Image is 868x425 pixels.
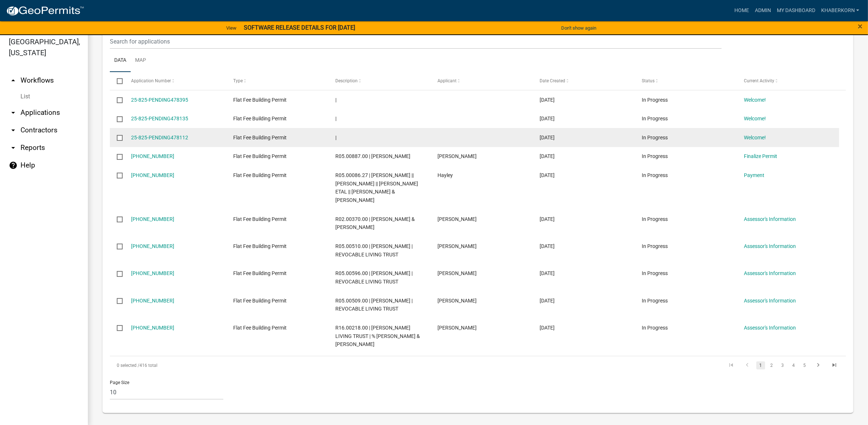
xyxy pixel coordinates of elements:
a: Payment [744,172,764,178]
input: Search for applications [110,34,722,49]
span: R05.00596.00 | BARBARA J SLAGGIE | REVOCABLE LIVING TRUST [335,270,413,285]
span: In Progress [642,97,668,103]
a: [PHONE_NUMBER] [131,270,174,276]
a: Home [731,4,752,18]
a: 25-825-PENDING478112 [131,135,188,140]
span: Tracy Kenyon [437,325,477,331]
span: 09/12/2025 [540,153,555,159]
span: In Progress [642,270,668,276]
li: page 2 [766,359,777,372]
span: | [335,135,336,140]
span: Flat Fee Building Permit [233,298,287,304]
a: Finalize Permit [744,153,777,159]
span: Application Number [131,78,171,83]
span: | [335,97,336,103]
span: Hayley [437,172,453,178]
i: arrow_drop_down [9,143,18,152]
span: Type [233,78,243,83]
span: 0 selected / [117,363,139,368]
a: 25-825-PENDING478395 [131,97,188,103]
a: [PHONE_NUMBER] [131,243,174,249]
span: × [858,21,863,31]
datatable-header-cell: Type [226,72,328,90]
button: Don't show again [558,22,599,34]
a: [PHONE_NUMBER] [131,216,174,222]
span: R05.00509.00 | BARBARA J SLAGGIE | REVOCABLE LIVING TRUST [335,298,413,312]
div: 416 total [110,356,402,375]
span: 09/14/2025 [540,116,555,121]
i: arrow_drop_down [9,126,18,135]
a: Welcome! [744,116,766,121]
span: In Progress [642,172,668,178]
a: Welcome! [744,135,766,140]
span: Flat Fee Building Permit [233,172,287,178]
i: help [9,161,18,170]
a: View [223,22,239,34]
a: go to next page [811,361,825,369]
span: Flat Fee Building Permit [233,153,287,159]
span: Geoff Christensen [437,216,477,222]
span: 09/09/2025 [540,298,555,304]
span: Joe Fitch [437,153,477,159]
a: go to first page [724,361,738,369]
datatable-header-cell: Status [635,72,737,90]
span: Geoff Christensen [437,270,477,276]
span: Applicant [437,78,457,83]
span: 09/14/2025 [540,135,555,140]
i: arrow_drop_down [9,108,18,117]
span: Current Activity [744,78,774,83]
li: page 1 [755,359,766,372]
li: page 4 [788,359,799,372]
span: In Progress [642,216,668,222]
i: arrow_drop_up [9,76,18,85]
span: In Progress [642,298,668,304]
a: 1 [756,361,765,369]
a: Admin [752,4,774,18]
li: page 5 [799,359,810,372]
datatable-header-cell: Current Activity [737,72,839,90]
span: Date Created [540,78,565,83]
a: 2 [767,361,776,369]
datatable-header-cell: Select [110,72,124,90]
span: Flat Fee Building Permit [233,116,287,121]
a: Welcome! [744,97,766,103]
span: 09/11/2025 [540,172,555,178]
li: page 3 [777,359,788,372]
span: R05.00510.00 | BARBARA J SLAGGIE | REVOCABLE LIVING TRUST [335,243,413,257]
span: In Progress [642,116,668,121]
span: 09/08/2025 [540,325,555,331]
a: go to last page [827,361,841,369]
a: Data [110,49,131,72]
datatable-header-cell: Application Number [124,72,226,90]
a: 4 [789,361,798,369]
span: In Progress [642,135,668,140]
span: R05.00086.27 | JOHN L WINDER JR || KATHLEEN M WINDER || ROBERT A WINDER ETAL || THOMAS L & AUDRA ... [335,172,418,203]
span: Flat Fee Building Permit [233,243,287,249]
span: Flat Fee Building Permit [233,135,287,140]
span: | [335,116,336,121]
span: 09/09/2025 [540,270,555,276]
a: Assessor's Information [744,298,796,304]
button: Close [858,22,863,31]
span: In Progress [642,325,668,331]
a: 25-825-PENDING478135 [131,116,188,121]
span: 09/10/2025 [540,216,555,222]
a: My Dashboard [774,4,818,18]
span: R05.00887.00 | THERESA LYNN ELDER [335,153,410,159]
span: Geoff Christensen [437,298,477,304]
span: Description [335,78,358,83]
datatable-header-cell: Date Created [533,72,635,90]
span: R02.00370.00 | JASON & MARY JEWISON [335,216,415,230]
span: In Progress [642,243,668,249]
a: go to previous page [740,361,754,369]
span: Flat Fee Building Permit [233,216,287,222]
a: Assessor's Information [744,216,796,222]
span: In Progress [642,153,668,159]
span: Flat Fee Building Permit [233,325,287,331]
a: Assessor's Information [744,243,796,249]
datatable-header-cell: Description [328,72,431,90]
a: [PHONE_NUMBER] [131,298,174,304]
a: khaberkorn [818,4,862,18]
span: 09/10/2025 [540,243,555,249]
a: [PHONE_NUMBER] [131,172,174,178]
